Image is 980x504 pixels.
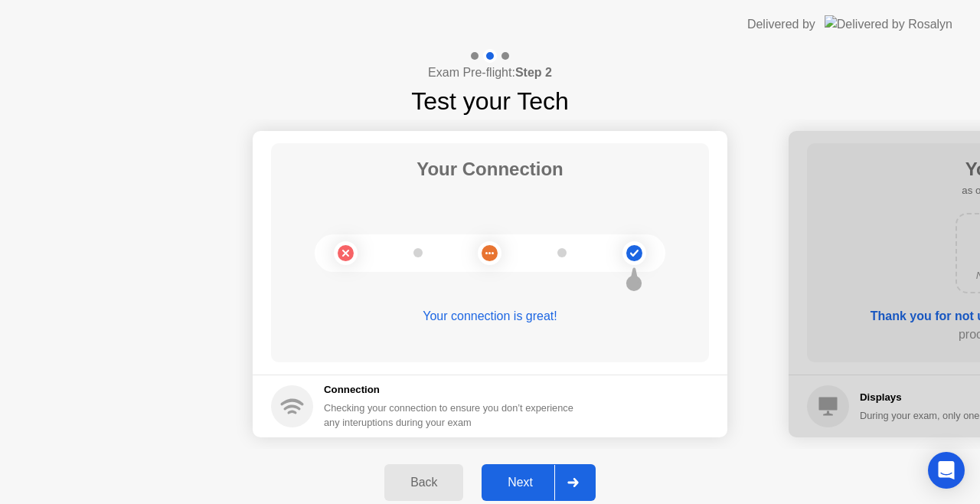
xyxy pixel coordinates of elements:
[324,382,583,398] h5: Connection
[389,476,459,489] div: Back
[416,155,563,183] h1: Your Connection
[482,464,596,501] button: Next
[486,476,554,489] div: Next
[384,464,463,501] button: Back
[428,64,552,82] h4: Exam Pre-flight:
[271,307,709,326] div: Your connection is great!
[515,66,552,79] b: Step 2
[324,401,583,430] div: Checking your connection to ensure you don’t experience any interuptions during your exam
[411,83,569,119] h1: Test your Tech
[747,15,815,34] div: Delivered by
[825,15,952,33] img: Delivered by Rosalyn
[928,452,965,489] div: Open Intercom Messenger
